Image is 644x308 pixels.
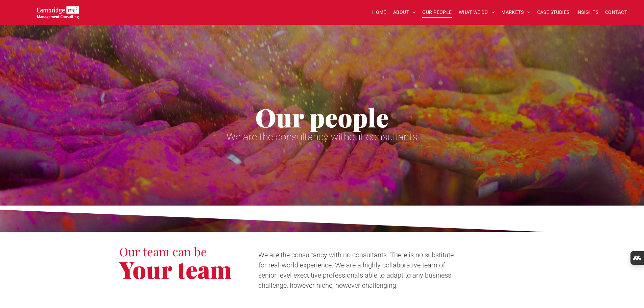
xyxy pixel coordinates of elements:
[390,7,419,18] a: ABOUT
[602,7,630,18] a: CONTACT
[419,7,455,18] a: OUR PEOPLE
[455,7,498,18] a: WHAT WE DO
[37,6,79,19] img: Go to Homepage
[534,7,573,18] a: CASE STUDIES
[119,253,232,285] span: Your team
[498,7,533,18] a: MARKETS
[369,7,390,18] a: HOME
[573,7,602,18] a: INSIGHTS
[226,131,418,143] span: We are the consultancy without consultants
[255,100,389,134] span: Our people
[119,243,207,259] span: Our team can be
[258,251,454,289] span: We are the consultancy with no consultants. There is no substitute for real-world experience. We ...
